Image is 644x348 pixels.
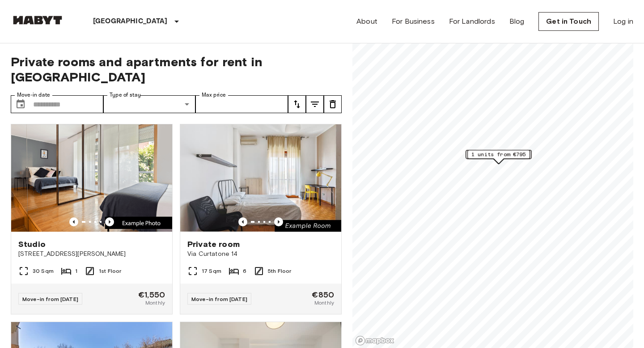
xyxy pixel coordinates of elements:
[17,91,50,99] label: Move-in date
[314,299,334,307] span: Monthly
[538,12,599,31] a: Get in Touch
[467,150,530,164] div: Map marker
[449,16,495,27] a: For Landlords
[288,95,306,113] button: tune
[75,267,77,275] span: 1
[33,267,54,275] span: 30 Sqm
[18,239,46,250] span: Studio
[202,91,226,99] label: Max price
[145,299,165,307] span: Monthly
[11,124,172,232] img: Marketing picture of unit IT-14-001-002-01H
[11,16,64,25] img: Habyt
[180,124,341,232] img: Marketing picture of unit IT-14-030-003-04H
[69,217,78,226] button: Previous image
[99,267,121,275] span: 1st Floor
[105,217,114,226] button: Previous image
[324,95,342,113] button: tune
[11,124,173,314] a: Marketing picture of unit IT-14-001-002-01HPrevious imagePrevious imageStudio[STREET_ADDRESS][PER...
[93,16,168,27] p: [GEOGRAPHIC_DATA]
[187,250,334,259] span: Via Curtatone 14
[22,296,78,302] span: Move-in from [DATE]
[466,150,532,164] div: Map marker
[509,16,525,27] a: Blog
[355,335,394,346] a: Mapbox logo
[392,16,435,27] a: For Business
[12,95,30,113] button: Choose date
[238,217,247,226] button: Previous image
[18,250,165,259] span: [STREET_ADDRESS][PERSON_NAME]
[268,267,291,275] span: 5th Floor
[306,95,324,113] button: tune
[613,16,633,27] a: Log in
[356,16,377,27] a: About
[312,291,334,299] span: €850
[191,296,247,302] span: Move-in from [DATE]
[202,267,221,275] span: 17 Sqm
[274,217,283,226] button: Previous image
[471,150,526,158] span: 1 units from €795
[180,124,342,314] a: Marketing picture of unit IT-14-030-003-04HPrevious imagePrevious imagePrivate roomVia Curtatone ...
[243,267,246,275] span: 6
[110,91,141,99] label: Type of stay
[187,239,240,250] span: Private room
[11,54,342,85] span: Private rooms and apartments for rent in [GEOGRAPHIC_DATA]
[138,291,165,299] span: €1,550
